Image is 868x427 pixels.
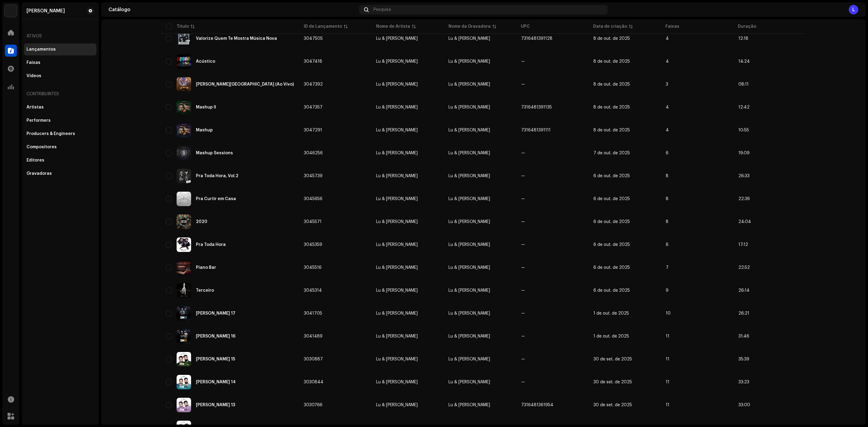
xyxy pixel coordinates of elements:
span: 11 [666,403,669,407]
span: 3030766 [304,403,322,407]
span: — [521,174,525,178]
span: — [521,197,525,201]
span: 7316481391111 [521,128,551,132]
div: Valorize Quem Te Mostra Música Nova [196,36,277,41]
span: Lu & Robertinho [376,380,439,384]
img: 378fdcd0-4887-4de1-92c5-9a3494b4bef8 [177,123,191,137]
div: Lu & [PERSON_NAME] [376,151,418,155]
span: Lu & Robertinho [376,197,439,201]
div: Nome de Artista [376,24,410,30]
span: Pesquisa [373,7,391,12]
span: Lu & Robertinho [448,197,490,201]
span: 35:39 [738,357,749,361]
span: 4 [666,59,669,64]
div: Terceiro [196,288,214,293]
span: 3047505 [304,36,323,41]
span: 8 [666,197,668,201]
span: Lu & Robertinho [448,151,490,155]
span: 3 [666,82,668,86]
img: b847e5e9-a361-4146-b91e-e9ce4a7284b5 [177,215,191,229]
span: Lu & Robertinho [448,311,490,316]
span: 17:12 [738,243,748,247]
span: Lu & Robertinho [376,403,439,407]
span: 33:23 [738,380,749,384]
span: Lu & Robertinho [448,334,490,338]
span: Lu & Robertinho [448,82,490,86]
span: Lu & Robertinho [376,311,439,316]
span: 6 de out. de 2025 [593,174,630,178]
div: Sertanejo Mashup 13 [196,403,235,407]
span: 3041489 [304,334,322,338]
div: Sertanejo Mashup 14 [196,380,236,384]
span: 26:21 [738,311,749,316]
span: Lu & Robertinho [376,174,439,178]
div: Piano Bar [196,265,216,270]
span: — [521,220,525,224]
span: — [521,357,525,361]
re-a-nav-header: Contribuintes [24,87,96,101]
div: L [849,5,858,14]
span: 12:42 [738,105,750,109]
span: 3047392 [304,82,323,86]
div: Lu & [PERSON_NAME] [376,174,418,178]
span: 4 [666,36,669,41]
span: 31:46 [738,334,749,338]
span: 3030844 [304,380,323,384]
span: — [521,151,525,155]
span: Lu & Robertinho [448,380,490,384]
div: Mashup [196,128,213,132]
re-m-nav-item: Editores [24,154,96,166]
div: Lu & [PERSON_NAME] [376,334,418,338]
div: Vídeos [27,74,41,78]
span: 8 de out. de 2025 [593,105,630,109]
span: 30 de set. de 2025 [593,357,632,361]
span: 3047418 [304,59,322,64]
span: 3045571 [304,220,322,224]
div: Sertanejo Mashup 16 [196,334,235,338]
span: 3047357 [304,105,322,109]
div: Compositores [27,145,57,149]
span: 3045359 [304,243,322,247]
re-m-nav-item: Faixas [24,57,96,69]
span: Lu & Robertinho [448,288,490,293]
span: Lu & Robertinho [376,265,439,270]
img: 1710b61e-6121-4e79-a126-bcb8d8a2a180 [5,5,17,17]
span: 19:09 [738,151,750,155]
span: — [521,265,525,270]
div: Sertanejo Mashup 17 [196,311,235,316]
img: 136901ab-4d3b-407c-8a32-8fda53cd72c1 [177,100,191,115]
div: Lu & [PERSON_NAME] [376,380,418,384]
span: 3030887 [304,357,323,361]
span: 6 de out. de 2025 [593,220,630,224]
div: Lu & [PERSON_NAME] [376,197,418,201]
span: Lu & Robertinho [376,357,439,361]
span: Lu & Robertinho [448,36,490,41]
span: 10 [666,311,671,316]
span: 33:00 [738,403,750,407]
span: 30 de set. de 2025 [593,403,632,407]
span: 4 [666,128,669,132]
span: 10:55 [738,128,749,132]
img: c215c0f2-6f5c-4645-b627-47f1adb60e20 [177,329,191,344]
re-a-nav-header: Ativos [24,29,96,43]
span: 7316481391128 [521,36,552,41]
span: Lu & Robertinho [448,220,490,224]
span: 3047291 [304,128,322,132]
span: 8 de out. de 2025 [593,128,630,132]
re-m-nav-item: Lançamentos [24,43,96,55]
span: — [521,334,525,338]
img: 4a28ed15-868c-4067-8602-0c30a80dc347 [177,283,191,298]
div: Gravadoras [27,171,52,176]
span: 8 [666,220,668,224]
img: 8a730e9d-584f-4e69-9da4-076985f16f57 [177,169,191,183]
span: 7 de out. de 2025 [593,151,630,155]
span: 22:36 [738,197,750,201]
span: 6 de out. de 2025 [593,243,630,247]
span: Lu & Robertinho [448,105,490,109]
span: 4 [666,105,669,109]
div: Mashup Sessions [196,151,233,155]
span: Lu & Robertinho [448,403,490,407]
span: 14:24 [738,59,750,64]
img: 1dd677d2-7655-4651-886c-e62fb56b87af [177,31,191,46]
div: Lu & [PERSON_NAME] [376,403,418,407]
